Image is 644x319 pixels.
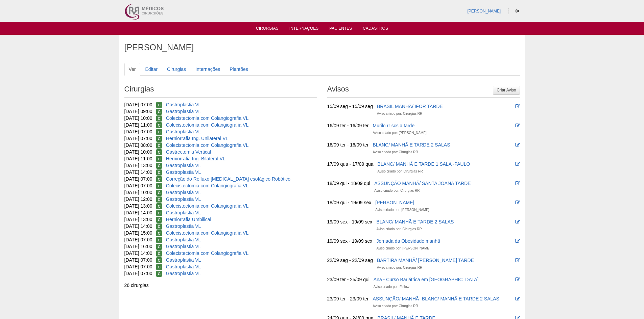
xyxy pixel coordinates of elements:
div: Aviso criado por: Cirurgias RR [378,168,423,175]
div: Aviso criado por: Fellow [374,284,409,290]
i: Editar [515,219,520,224]
a: Gastroplastia VL [166,163,201,168]
span: Confirmada [156,149,162,155]
span: [DATE] 07:00 [124,237,152,242]
a: Gastroplastia VL [166,223,201,229]
div: 16/09 ter - 16/09 ter [327,141,369,148]
i: Editar [515,239,520,243]
span: Confirmada [156,176,162,182]
div: 18/09 qui - 18/09 qui [327,180,371,187]
div: 16/09 ter - 16/09 ter [327,122,369,129]
span: Confirmada [156,183,162,189]
a: Gastroplastia VL [166,264,201,269]
span: Confirmada [156,250,162,257]
i: Editar [515,123,520,128]
a: Cirurgias [256,26,279,33]
i: Editar [515,200,520,205]
a: ASSUNÇÃO MANHÃ/ SANTA JOANA TARDE [374,181,471,186]
div: Aviso criado por: [PERSON_NAME] [373,130,426,136]
span: Confirmada [156,142,162,149]
a: [PERSON_NAME] [375,200,414,205]
a: Criar Aviso [493,86,520,95]
i: Sair [516,9,519,13]
a: Colecistectomia com Colangiografia VL [166,230,248,236]
span: [DATE] 13:00 [124,203,152,209]
div: 19/09 sex - 19/09 sex [327,218,373,225]
a: Jornada da Obesidade manhã [376,238,440,244]
a: BARTIRA MANHÃ/ [PERSON_NAME] TARDE [377,258,474,263]
span: [DATE] 14:00 [124,210,152,215]
a: Colecistectomia com Colangiografia VL [166,142,248,148]
div: Aviso criado por: [PERSON_NAME] [376,245,430,252]
span: Confirmada [156,163,162,169]
i: Editar [515,258,520,263]
span: [DATE] 07:00 [124,176,152,182]
span: Confirmada [156,136,162,142]
a: Herniorrafia Umbilical [166,217,211,222]
span: Confirmada [156,217,162,223]
a: Gastroplastia VL [166,102,201,107]
a: Colecistectomia com Colangiografia VL [166,115,248,121]
span: [DATE] 07:00 [124,129,152,134]
div: 19/09 sex - 19/09 sex [327,238,373,244]
a: Gastrectomia Vertical [166,149,211,155]
span: [DATE] 07:00 [124,102,152,107]
div: Aviso criado por: Cirurgias RR [373,149,418,156]
h2: Avisos [327,82,520,98]
span: [DATE] 15:00 [124,230,152,236]
span: Confirmada [156,264,162,270]
a: Cadastros [363,26,388,33]
h1: [PERSON_NAME] [124,43,520,52]
span: [DATE] 11:00 [124,122,152,128]
a: Herniorrafia Ing. Unilateral VL [166,136,228,141]
span: Confirmada [156,129,162,135]
a: [PERSON_NAME] [467,9,501,14]
div: Aviso criado por: Cirurgias RR [377,264,422,271]
i: Editar [515,162,520,166]
span: Confirmada [156,102,162,108]
a: Gastroplastia VL [166,257,201,263]
span: [DATE] 07:00 [124,136,152,141]
i: Editar [515,104,520,109]
div: 15/09 seg - 15/09 seg [327,103,373,110]
i: Editar [515,277,520,282]
div: 26 cirurgias [124,282,317,289]
span: Confirmada [156,109,162,115]
a: BRASIL MANHÃ/ IFOR TARDE [377,104,443,109]
a: Gastroplastia VL [166,237,201,242]
a: Plantões [225,63,252,76]
a: Colecistectomia com Colangiografia VL [166,203,248,209]
span: [DATE] 14:00 [124,223,152,229]
span: Confirmada [156,237,162,243]
span: [DATE] 13:00 [124,217,152,222]
a: Gastroplastia VL [166,109,201,114]
span: Confirmada [156,271,162,277]
div: 17/09 qua - 17/09 qua [327,161,374,167]
span: [DATE] 11:00 [124,156,152,161]
a: Pacientes [329,26,352,33]
a: Internações [289,26,319,33]
span: [DATE] 14:00 [124,250,152,256]
div: 23/09 ter - 23/09 ter [327,295,369,302]
span: Confirmada [156,257,162,263]
span: [DATE] 16:00 [124,244,152,249]
a: ASSUNÇÃO/ MANHÃ -BLANC/ MANHÃ E TARDE 2 SALAS [373,296,499,301]
a: Gastroplastia VL [166,129,201,134]
a: Ana - Curso Bariátrica em [GEOGRAPHIC_DATA] [374,277,479,282]
div: Aviso criado por: Cirurgias RR [374,187,420,194]
div: Aviso criado por: Cirurgias RR [376,226,422,233]
span: Confirmada [156,115,162,122]
span: Confirmada [156,203,162,209]
span: [DATE] 10:00 [124,149,152,155]
a: Correção do Refluxo [MEDICAL_DATA] esofágico Robótico [166,176,290,182]
div: 22/09 seg - 22/09 seg [327,257,373,264]
a: Colecistectomia com Colangiografia VL [166,122,248,128]
a: Cirurgias [163,63,190,76]
i: Editar [515,296,520,301]
a: Ver [124,63,140,76]
span: Confirmada [156,190,162,196]
a: Murilo rr scs a tarde [373,123,414,128]
span: [DATE] 07:00 [124,264,152,269]
span: [DATE] 09:00 [124,109,152,114]
a: BLANC/ MANHÃ E TARDE 2 SALAS [373,142,450,148]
